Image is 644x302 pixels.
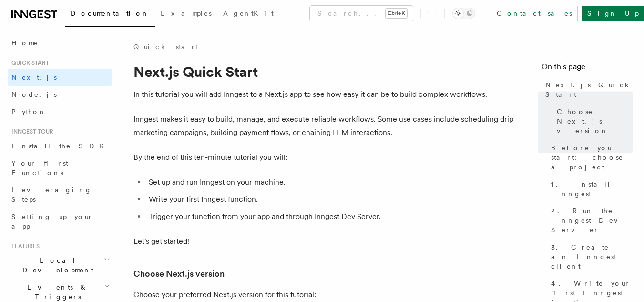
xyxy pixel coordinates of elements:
p: Let's get started! [133,235,515,248]
a: Next.js Quick Start [542,76,633,103]
a: Setting up your app [8,208,112,235]
span: Documentation [71,10,149,17]
h4: On this page [542,61,633,76]
li: Trigger your function from your app and through Inngest Dev Server. [146,210,515,223]
a: Next.js [8,69,112,86]
span: Examples [161,10,212,17]
a: Examples [155,3,217,26]
span: Next.js Quick Start [545,80,633,99]
a: Documentation [65,3,155,27]
span: 3. Create an Inngest client [551,242,633,271]
button: Search...Ctrl+K [310,6,413,21]
a: Quick start [133,42,198,52]
span: Inngest tour [8,128,53,135]
span: Python [11,108,46,115]
span: Before you start: choose a project [551,143,633,172]
span: Leveraging Steps [11,186,92,203]
a: 3. Create an Inngest client [547,239,633,275]
span: Setting up your app [11,213,93,230]
a: Install the SDK [8,137,112,155]
a: Your first Functions [8,155,112,181]
a: AgentKit [217,3,279,26]
kbd: Ctrl+K [386,9,407,18]
p: Inngest makes it easy to build, manage, and execute reliable workflows. Some use cases include sc... [133,113,515,139]
button: Local Development [8,252,112,279]
a: Contact sales [491,6,578,21]
span: Install the SDK [11,142,110,150]
p: In this tutorial you will add Inngest to a Next.js app to see how easy it can be to build complex... [133,88,515,101]
span: Next.js [11,73,57,81]
span: Quick start [8,59,49,67]
span: Choose Next.js version [557,107,633,135]
a: Before you start: choose a project [547,139,633,176]
a: Node.js [8,86,112,103]
span: Home [11,38,38,48]
p: By the end of this ten-minute tutorial you will: [133,151,515,164]
p: Choose your preferred Next.js version for this tutorial: [133,288,515,302]
span: Local Development [8,256,104,275]
li: Write your first Inngest function. [146,193,515,206]
a: 1. Install Inngest [547,176,633,202]
a: 2. Run the Inngest Dev Server [547,202,633,239]
li: Set up and run Inngest on your machine. [146,176,515,189]
span: Node.js [11,91,57,98]
span: 2. Run the Inngest Dev Server [551,206,633,235]
a: Python [8,103,112,120]
span: Events & Triggers [8,282,104,302]
a: Leveraging Steps [8,181,112,208]
span: 1. Install Inngest [551,179,633,198]
a: Home [8,34,112,52]
a: Choose Next.js version [553,103,633,139]
span: Your first Functions [11,159,68,177]
h1: Next.js Quick Start [133,63,515,80]
button: Toggle dark mode [452,8,475,19]
span: Features [8,242,40,250]
a: Choose Next.js version [133,267,225,281]
span: AgentKit [223,10,274,17]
